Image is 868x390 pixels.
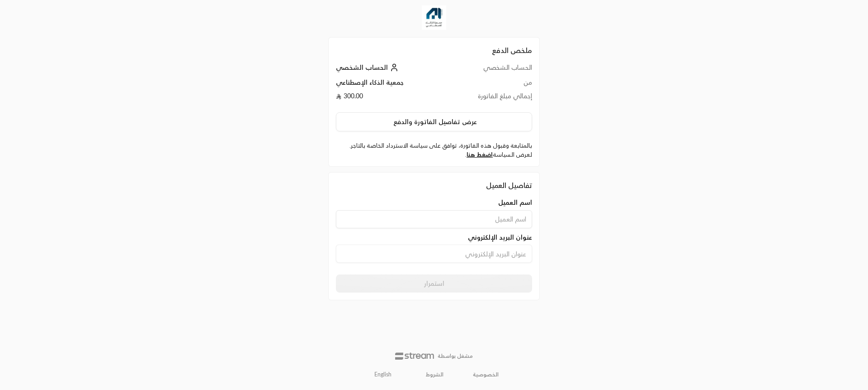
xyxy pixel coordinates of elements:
[422,5,446,30] img: Company Logo
[426,371,443,378] a: الشروط
[336,141,532,159] label: بالمتابعة وقبول هذه الفاتورة، توافق على سياسة الاسترداد الخاصة بالتاجر. لعرض السياسة .
[336,210,532,228] input: اسم العميل
[468,233,532,242] span: عنوان البريد الإلكتروني
[438,352,473,360] p: مشغل بواسطة
[498,198,532,207] span: اسم العميل
[336,180,532,191] div: تفاصيل العميل
[336,91,445,105] td: 300.00
[336,112,532,131] button: عرض تفاصيل الفاتورة والدفع
[473,371,499,378] a: الخصوصية
[445,63,532,78] td: الحساب الشخصي
[336,78,445,91] td: جمعية الذكاء الإصطناعي
[467,151,493,158] a: اضغط هنا
[336,63,401,71] a: الحساب الشخصي
[445,91,532,105] td: إجمالي مبلغ الفاتورة
[336,63,388,71] span: الحساب الشخصي
[336,245,532,263] input: عنوان البريد الإلكتروني
[369,366,396,383] a: English
[445,78,532,91] td: من
[336,45,532,56] h2: ملخص الدفع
